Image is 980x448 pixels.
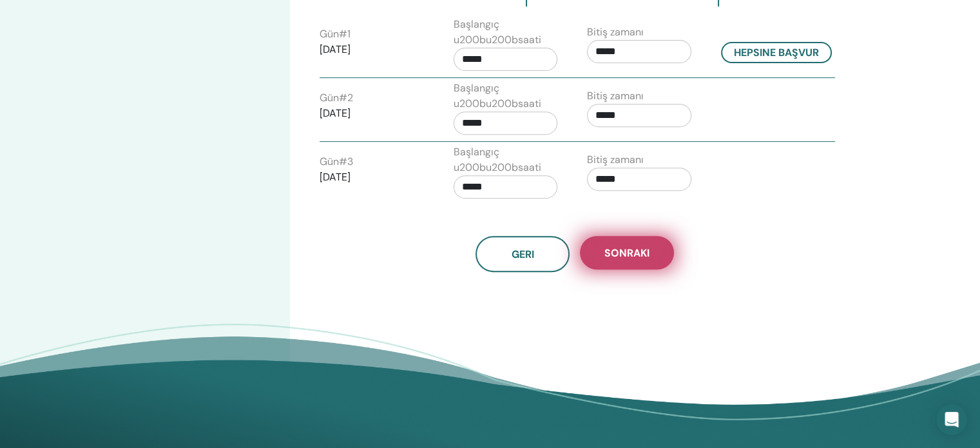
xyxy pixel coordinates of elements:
[454,144,558,175] label: Başlangıç u200bu200bsaati
[587,88,644,104] label: Bitiş zamanı
[320,42,424,57] p: [DATE]
[512,248,534,261] span: Geri
[476,236,570,272] button: Geri
[587,24,644,40] label: Bitiş zamanı
[936,404,967,435] div: Open Intercom Messenger
[320,106,424,121] p: [DATE]
[454,81,558,112] label: Başlangıç u200bu200bsaati
[721,42,832,63] button: Hepsine başvur
[587,152,644,168] label: Bitiş zamanı
[320,26,351,42] label: Gün # 1
[320,154,353,170] label: Gün # 3
[454,17,558,48] label: Başlangıç u200bu200bsaati
[580,236,674,269] button: Sonraki
[320,170,424,185] p: [DATE]
[604,246,649,260] span: Sonraki
[320,90,353,106] label: Gün # 2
